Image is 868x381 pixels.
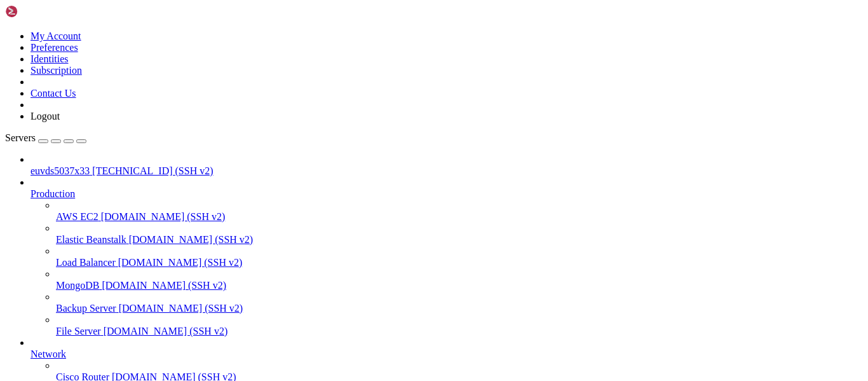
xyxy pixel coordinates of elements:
span: Production [31,188,75,199]
a: Logout [31,111,60,121]
span: euvds5037x33 [31,165,90,176]
li: MongoDB [DOMAIN_NAME] (SSH v2) [56,268,863,291]
span: [DOMAIN_NAME] (SSH v2) [119,303,243,314]
a: Elastic Beanstalk [DOMAIN_NAME] (SSH v2) [56,234,863,246]
span: Load Balancer [56,257,116,268]
a: euvds5037x33 [TECHNICAL_ID] (SSH v2) [31,165,863,177]
span: [DOMAIN_NAME] (SSH v2) [101,211,226,222]
span: Backup Server [56,303,116,314]
span: [DOMAIN_NAME] (SSH v2) [118,257,243,268]
li: Backup Server [DOMAIN_NAME] (SSH v2) [56,291,863,314]
span: [TECHNICAL_ID] (SSH v2) [92,165,213,176]
span: Servers [5,132,36,143]
span: [DOMAIN_NAME] (SSH v2) [129,234,254,245]
a: AWS EC2 [DOMAIN_NAME] (SSH v2) [56,211,863,223]
a: Network [31,349,863,360]
li: Production [31,177,863,337]
a: Servers [5,132,86,143]
li: File Server [DOMAIN_NAME] (SSH v2) [56,314,863,337]
span: [DOMAIN_NAME] (SSH v2) [102,280,226,291]
span: File Server [56,326,101,336]
span: Elastic Beanstalk [56,234,126,245]
a: MongoDB [DOMAIN_NAME] (SSH v2) [56,280,863,291]
a: Contact Us [31,88,76,99]
a: My Account [31,31,81,41]
li: euvds5037x33 [TECHNICAL_ID] (SSH v2) [31,154,863,177]
span: AWS EC2 [56,211,98,222]
span: [DOMAIN_NAME] (SSH v2) [104,326,228,336]
a: Identities [31,53,69,64]
a: Preferences [31,42,78,53]
a: Production [31,188,863,200]
a: Load Balancer [DOMAIN_NAME] (SSH v2) [56,257,863,268]
li: AWS EC2 [DOMAIN_NAME] (SSH v2) [56,200,863,223]
a: Backup Server [DOMAIN_NAME] (SSH v2) [56,303,863,314]
span: MongoDB [56,280,99,291]
li: Elastic Beanstalk [DOMAIN_NAME] (SSH v2) [56,223,863,246]
li: Load Balancer [DOMAIN_NAME] (SSH v2) [56,246,863,268]
a: File Server [DOMAIN_NAME] (SSH v2) [56,326,863,337]
span: Network [31,349,66,359]
img: Shellngn [5,5,78,18]
a: Subscription [31,65,82,76]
